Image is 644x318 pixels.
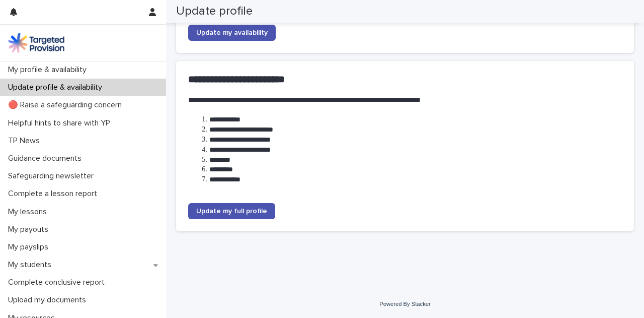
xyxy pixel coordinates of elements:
p: My lessons [4,207,55,217]
a: Update my full profile [188,203,275,219]
p: Update profile & availability [4,83,110,92]
a: Powered By Stacker [379,301,430,307]
p: Complete a lesson report [4,189,105,199]
span: Update my full profile [196,208,267,215]
p: Safeguarding newsletter [4,171,102,181]
img: M5nRWzHhSzIhMunXDL62 [8,33,64,53]
p: TP News [4,136,48,146]
p: My payouts [4,225,56,234]
p: 🔴 Raise a safeguarding concern [4,100,130,110]
p: Upload my documents [4,295,94,305]
p: Complete conclusive report [4,278,113,287]
p: My profile & availability [4,65,95,75]
p: Helpful hints to share with YP [4,118,118,128]
span: Update my availability [196,29,268,36]
p: My payslips [4,242,56,252]
p: Guidance documents [4,154,90,163]
p: My students [4,260,59,270]
a: Update my availability [188,25,276,41]
h2: Update profile [176,4,253,19]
